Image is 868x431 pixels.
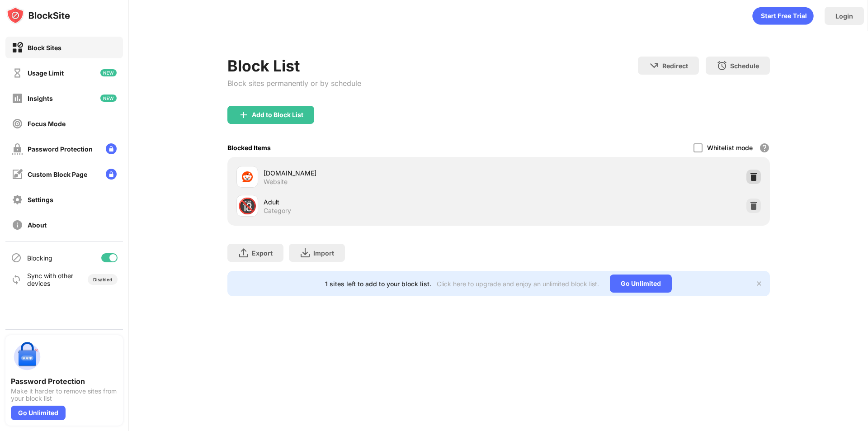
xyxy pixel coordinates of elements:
[11,377,118,386] div: Password Protection
[11,252,22,263] img: blocking-icon.svg
[238,197,257,215] div: 🔞
[11,406,66,420] div: Go Unlimited
[12,93,23,104] img: insights-off.svg
[6,6,70,24] img: logo-blocksite.svg
[28,95,53,102] div: Insights
[252,111,303,118] div: Add to Block List
[100,95,117,102] img: new-icon.svg
[662,62,688,70] div: Redirect
[27,254,52,262] div: Blocking
[11,341,43,373] img: push-password-protection.svg
[93,277,112,282] div: Disabled
[27,272,74,287] div: Sync with other devices
[227,79,361,88] div: Block sites permanently or by schedule
[227,57,361,75] div: Block List
[707,144,753,152] div: Whitelist mode
[106,169,117,180] img: lock-menu.svg
[28,44,61,52] div: Block Sites
[264,207,291,215] div: Category
[264,197,499,207] div: Adult
[11,388,118,402] div: Make it harder to remove sites from your block list
[28,69,64,77] div: Usage Limit
[610,275,672,293] div: Go Unlimited
[12,67,23,79] img: time-usage-off.svg
[12,219,23,231] img: about-off.svg
[11,274,22,285] img: sync-icon.svg
[264,168,499,178] div: [DOMAIN_NAME]
[755,280,763,287] img: x-button.svg
[227,144,271,152] div: Blocked Items
[252,249,273,257] div: Export
[12,118,23,129] img: focus-off.svg
[12,42,23,53] img: block-on.svg
[12,169,23,180] img: customize-block-page-off.svg
[313,249,334,257] div: Import
[730,62,759,70] div: Schedule
[437,280,599,288] div: Click here to upgrade and enjoy an unlimited block list.
[835,12,853,20] div: Login
[28,196,53,204] div: Settings
[100,69,117,76] img: new-icon.svg
[242,171,253,182] img: favicons
[28,145,93,153] div: Password Protection
[28,120,66,128] div: Focus Mode
[28,221,47,229] div: About
[264,178,288,186] div: Website
[106,143,117,154] img: lock-menu.svg
[325,280,431,288] div: 1 sites left to add to your block list.
[28,171,87,178] div: Custom Block Page
[12,143,23,155] img: password-protection-off.svg
[752,7,814,25] div: animation
[12,194,23,205] img: settings-off.svg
